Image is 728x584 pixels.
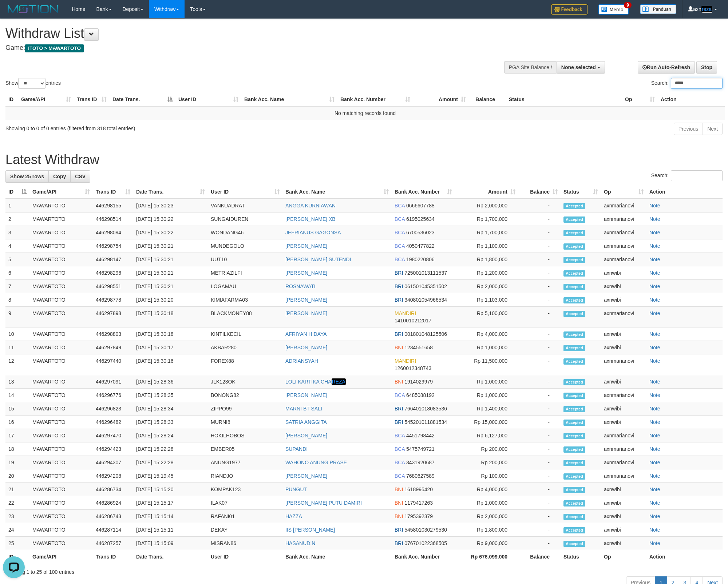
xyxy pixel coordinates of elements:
td: - [518,341,561,354]
a: Note [649,230,660,235]
td: MAWARTOTO [29,307,93,327]
th: Op: activate to sort column ascending [601,185,646,199]
td: Rp 1,700,000 [455,212,518,226]
td: MAWARTOTO [29,327,93,341]
td: Rp 1,000,000 [455,341,518,354]
a: [PERSON_NAME] PUTU DAMIRI [285,500,362,506]
a: Note [649,283,660,289]
td: BONONG82 [208,389,282,402]
td: MAWARTOTO [29,389,93,402]
td: axnmarianovi [601,389,646,402]
a: Note [649,527,660,533]
td: 446298803 [93,327,133,341]
span: Copy 6195025634 to clipboard [406,216,435,222]
td: MURNI8 [208,416,282,429]
td: 446296482 [93,416,133,429]
h4: Game: [5,44,478,52]
img: panduan.png [640,4,676,14]
td: MAWARTOTO [29,199,93,212]
a: AFRIYAN HIDAYA [285,331,327,337]
a: Note [649,310,660,316]
a: [PERSON_NAME] [285,270,327,276]
td: [DATE] 15:30:21 [133,280,208,293]
td: Rp 11,500,000 [455,354,518,375]
td: axnwibi [601,341,646,354]
a: [PERSON_NAME] SUTENDI [285,257,351,262]
td: 446297091 [93,375,133,389]
th: Op: activate to sort column ascending [622,93,658,106]
a: Show 25 rows [5,170,49,183]
span: Accepted [563,297,585,303]
td: 446297898 [93,307,133,327]
span: Accepted [563,433,585,439]
span: Copy 4050477822 to clipboard [406,243,435,249]
a: Note [649,257,660,262]
td: axnwibi [601,266,646,280]
td: [DATE] 15:30:23 [133,199,208,212]
span: Accepted [563,284,585,290]
td: FOREX88 [208,354,282,375]
span: 9 [624,2,632,8]
td: MUNDEGOLO [208,239,282,253]
a: Note [649,513,660,519]
span: MANDIRI [395,310,416,316]
td: [DATE] 15:30:22 [133,212,208,226]
a: [PERSON_NAME] XB [285,216,336,222]
td: Rp 6,127,000 [455,429,518,442]
a: Previous [674,123,703,135]
input: Search: [671,78,723,89]
div: Showing 0 to 0 of 0 entries (filtered from 318 total entries) [5,122,298,132]
a: Note [649,486,660,492]
th: Balance [469,93,506,106]
span: Copy 340801054966534 to clipboard [404,297,447,303]
td: 446298094 [93,226,133,239]
span: Copy 1914029979 to clipboard [404,379,433,385]
td: SUNGAIDUREN [208,212,282,226]
a: SATRIA ANGGITA [285,419,327,425]
td: axnwibi [601,293,646,307]
td: - [518,293,561,307]
td: - [518,416,561,429]
span: BRI [395,419,403,425]
td: Rp 1,200,000 [455,266,518,280]
td: Rp 2,000,000 [455,280,518,293]
td: [DATE] 15:28:36 [133,375,208,389]
td: MAWARTOTO [29,226,93,239]
span: BCA [395,230,405,235]
a: Stop [696,61,717,74]
td: MAWARTOTO [29,253,93,266]
a: CSV [70,170,90,183]
td: axnwibi [601,280,646,293]
th: User ID: activate to sort column ascending [175,93,241,106]
a: Note [649,203,660,208]
td: 446298778 [93,293,133,307]
td: MAWARTOTO [29,280,93,293]
td: 446298296 [93,266,133,280]
td: [DATE] 15:30:18 [133,307,208,327]
span: Copy 0666607788 to clipboard [406,203,435,208]
td: ZIPPO99 [208,402,282,416]
td: - [518,226,561,239]
span: Copy 1980220806 to clipboard [406,257,435,262]
th: Bank Acc. Name: activate to sort column ascending [241,93,337,106]
td: axnmarianovi [601,199,646,212]
span: BCA [395,203,405,208]
td: MAWARTOTO [29,416,93,429]
span: Show 25 rows [10,174,44,179]
span: Accepted [563,393,585,399]
td: - [518,307,561,327]
a: Run Auto-Refresh [638,61,695,74]
th: User ID: activate to sort column ascending [208,185,282,199]
span: BCA [395,243,405,249]
td: WONDANG46 [208,226,282,239]
td: 446297470 [93,429,133,442]
a: WAHONO ANUNG PRASE [285,460,347,465]
a: Note [649,379,660,385]
a: Note [649,297,660,303]
span: Copy [53,174,66,179]
a: LOLI KARTIKA CHAREZA [285,378,346,385]
a: [PERSON_NAME] [285,243,327,249]
th: Date Trans.: activate to sort column ascending [133,185,208,199]
span: Accepted [563,203,585,209]
a: ROSNAWATI [285,283,316,289]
